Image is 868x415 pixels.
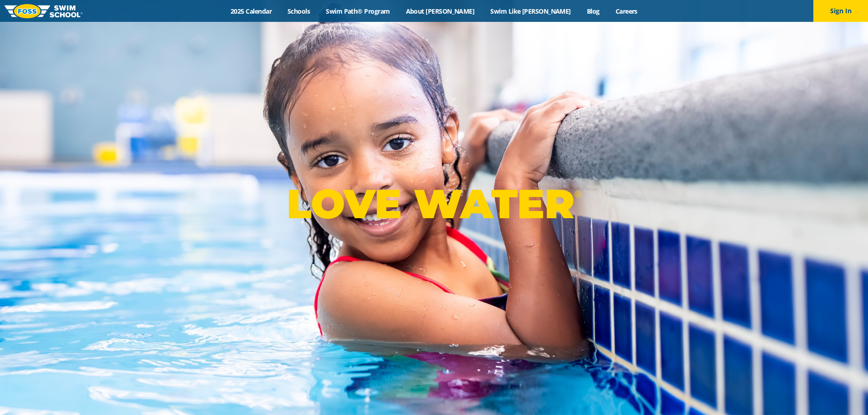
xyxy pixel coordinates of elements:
a: Swim Like [PERSON_NAME] [483,7,579,15]
a: Schools [280,7,318,15]
a: Careers [607,7,645,15]
sup: ® [574,189,581,200]
p: LOVE WATER [287,179,581,228]
img: FOSS Swim School Logo [5,4,82,18]
a: Blog [579,7,607,15]
a: 2025 Calendar [223,7,280,15]
a: Swim Path® Program [318,7,398,15]
a: About [PERSON_NAME] [398,7,483,15]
